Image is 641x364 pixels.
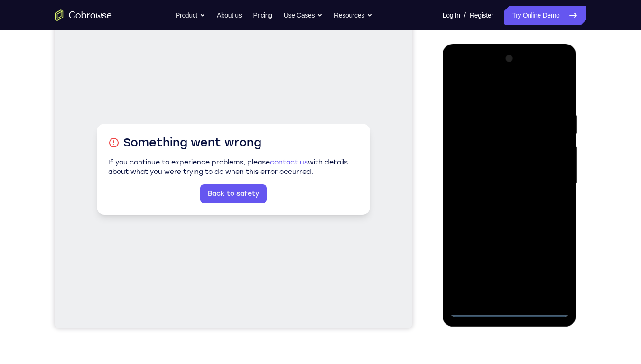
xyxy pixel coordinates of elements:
a: Pricing [253,6,272,25]
a: Back to safety [145,174,212,193]
button: Use Cases [284,6,323,25]
a: Try Online Demo [504,6,586,25]
a: Register [470,6,493,25]
button: Resources [334,6,372,25]
a: Go to the home page [55,9,112,21]
a: About us [217,6,242,25]
span: / [464,9,466,21]
iframe: Agent [55,10,412,328]
button: Product [176,6,205,25]
a: contact us [215,148,253,156]
a: Log In [443,6,460,25]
